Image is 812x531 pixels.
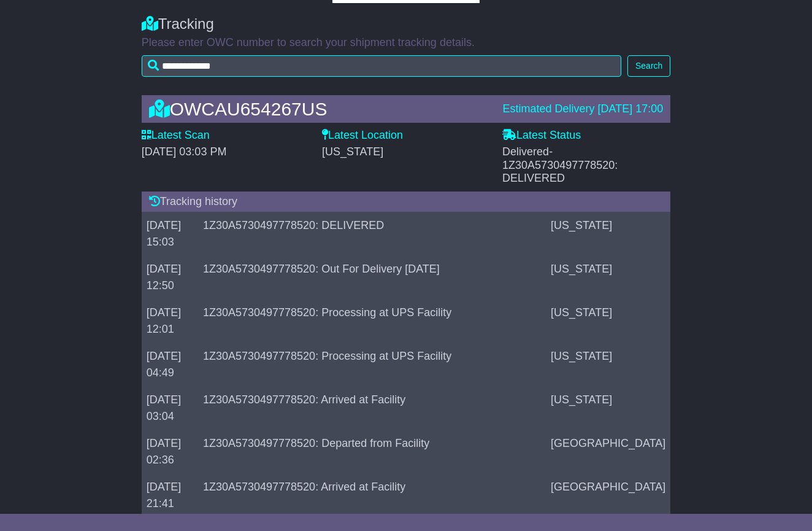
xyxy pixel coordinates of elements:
div: Tracking history [142,192,671,212]
td: [US_STATE] [546,343,670,387]
td: 1Z30A5730497778520: Arrived at Facility [198,387,546,430]
td: [DATE] 02:36 [142,430,198,474]
span: [DATE] 03:03 PM [142,145,227,158]
label: Latest Scan [142,129,210,142]
span: - 1Z30A5730497778520: DELIVERED [502,145,618,184]
td: [US_STATE] [546,300,670,343]
td: 1Z30A5730497778520: Departed from Facility [198,430,546,474]
label: Latest Status [502,129,581,142]
td: [DATE] 03:04 [142,387,198,430]
td: [DATE] 12:01 [142,300,198,343]
td: 1Z30A5730497778520: Arrived at Facility [198,474,546,517]
td: [DATE] 04:49 [142,343,198,387]
td: 1Z30A5730497778520: Processing at UPS Facility [198,343,546,387]
label: Latest Location [322,129,403,142]
td: [US_STATE] [546,212,670,256]
td: [US_STATE] [546,387,670,430]
td: 1Z30A5730497778520: Out For Delivery [DATE] [198,256,546,300]
td: [DATE] 15:03 [142,212,198,256]
td: 1Z30A5730497778520: DELIVERED [198,212,546,256]
td: [GEOGRAPHIC_DATA] [546,430,670,474]
div: OWCAU654267US [143,99,497,119]
p: Please enter OWC number to search your shipment tracking details. [142,36,671,50]
td: [DATE] 21:41 [142,474,198,517]
div: Estimated Delivery [DATE] 17:00 [503,103,664,116]
span: Delivered [502,145,618,184]
td: [US_STATE] [546,256,670,300]
button: Search [627,55,670,77]
span: [US_STATE] [322,145,383,158]
td: 1Z30A5730497778520: Processing at UPS Facility [198,300,546,343]
td: [DATE] 12:50 [142,256,198,300]
td: [GEOGRAPHIC_DATA] [546,474,670,517]
div: Tracking [142,15,671,33]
